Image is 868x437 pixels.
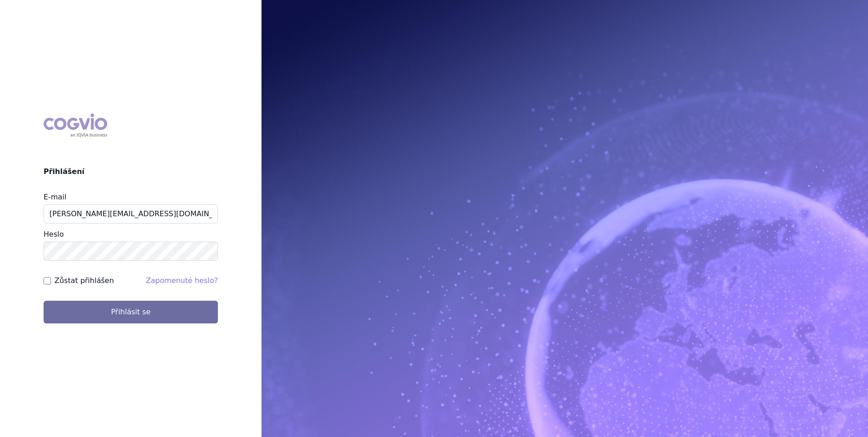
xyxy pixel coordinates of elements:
[44,114,107,137] div: COGVIO
[44,166,218,177] h2: Přihlášení
[146,276,218,285] a: Zapomenuté heslo?
[54,275,114,286] label: Zůstat přihlášen
[44,230,64,238] label: Heslo
[44,193,66,201] label: E-mail
[44,301,218,323] button: Přihlásit se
